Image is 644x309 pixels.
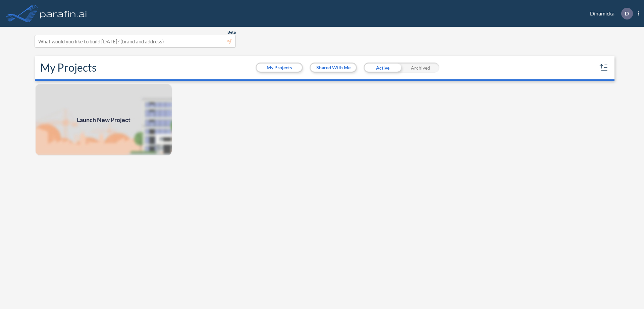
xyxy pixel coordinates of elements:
[77,115,130,124] span: Launch New Project
[39,7,88,20] img: logo
[40,61,97,74] h2: My Projects
[35,83,172,156] a: Launch New Project
[227,30,236,35] span: Beta
[311,64,356,72] button: Shared With Me
[364,63,401,73] div: Active
[580,8,639,20] div: Dinamicka
[401,63,439,73] div: Archived
[257,64,302,72] button: My Projects
[598,62,609,73] button: sort
[35,83,172,156] img: add
[625,10,629,16] p: D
